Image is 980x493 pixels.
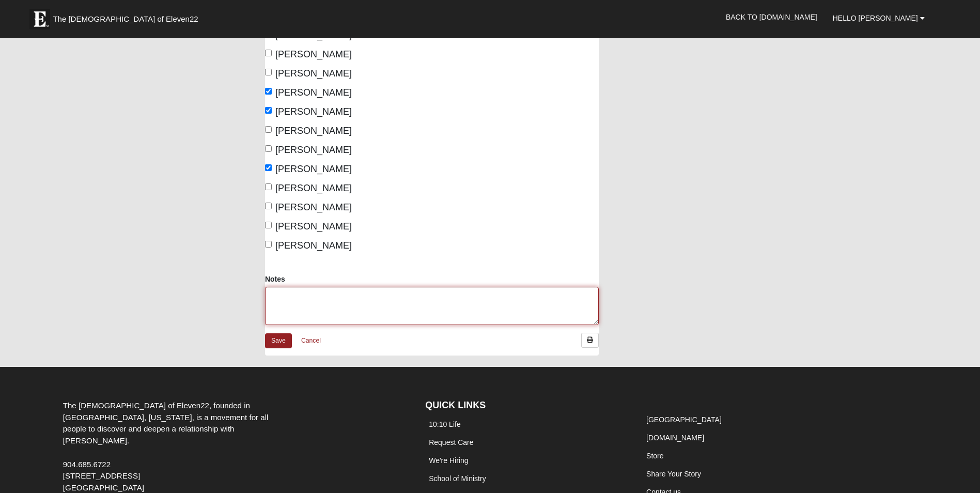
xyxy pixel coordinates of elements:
input: [PERSON_NAME] [265,88,272,95]
a: Share Your Story [646,470,701,478]
img: Eleven22 logo [29,9,50,29]
a: [GEOGRAPHIC_DATA] [646,415,722,424]
span: Hello [PERSON_NAME] [833,14,918,22]
span: The [DEMOGRAPHIC_DATA] of Eleven22 [53,14,198,24]
a: Back to [DOMAIN_NAME] [718,4,825,30]
input: [PERSON_NAME] [265,69,272,75]
a: The [DEMOGRAPHIC_DATA] of Eleven22 [24,4,231,29]
span: [PERSON_NAME] [275,106,352,117]
a: Save [265,333,292,348]
span: [PERSON_NAME] [275,87,352,98]
span: [PERSON_NAME] [275,202,352,212]
input: [PERSON_NAME] [265,203,272,209]
span: [PERSON_NAME] [275,68,352,79]
span: [PERSON_NAME] [275,49,352,59]
input: [PERSON_NAME] [265,164,272,171]
a: Print Attendance Roster [581,333,599,348]
input: [PERSON_NAME] [265,241,272,248]
input: [PERSON_NAME] [265,222,272,228]
span: [PERSON_NAME] [275,221,352,232]
input: [PERSON_NAME] [265,50,272,56]
a: Hello [PERSON_NAME] [825,5,932,31]
span: [PERSON_NAME] [275,164,352,174]
input: [PERSON_NAME] [265,126,272,133]
span: [PERSON_NAME] [275,240,352,251]
span: [PERSON_NAME] [275,183,352,193]
a: Store [646,452,663,460]
a: 10:10 Life [429,420,461,428]
a: Request Care [429,438,473,446]
input: [PERSON_NAME] [265,183,272,190]
label: Notes [265,274,285,284]
a: We're Hiring [429,456,468,465]
span: [PERSON_NAME] [275,126,352,136]
a: [DOMAIN_NAME] [646,434,704,442]
h4: QUICK LINKS [425,400,627,411]
a: Cancel [294,333,328,349]
input: [PERSON_NAME] [265,107,272,114]
input: [PERSON_NAME] [265,145,272,152]
span: [PERSON_NAME] [275,145,352,155]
